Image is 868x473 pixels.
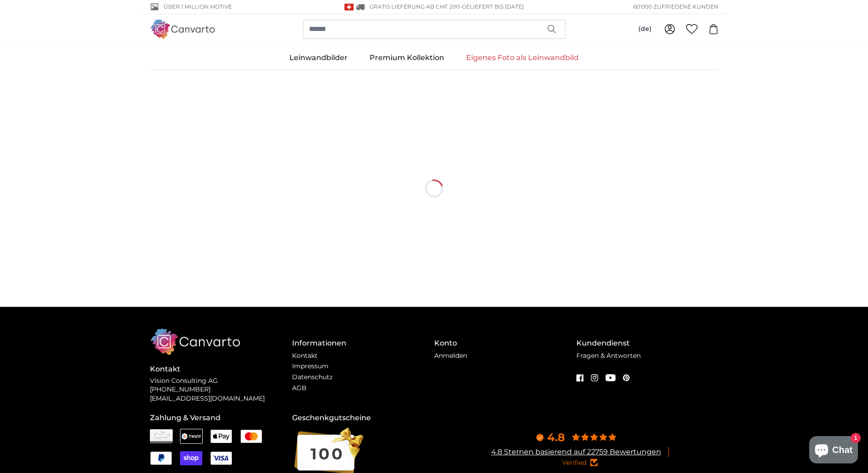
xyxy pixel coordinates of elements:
h4: Konto [434,338,576,349]
a: 4.8 4.8 Sternen basierend auf 22759 BewertungenVerified [434,430,719,468]
h4: Kundendienst [576,338,719,349]
h4: Informationen [292,338,434,349]
button: (de) [631,21,659,37]
a: Leinwandbilder [278,46,359,70]
h4: Zahlung & Versand [150,412,292,423]
a: Kontakt [292,351,318,360]
span: GRATIS Lieferung ab CHF 200 [370,3,460,10]
a: Anmelden [434,351,467,360]
img: Schweiz [344,4,354,10]
a: Fragen & Antworten [576,351,641,360]
h4: Geschenkgutscheine [292,412,434,423]
a: 4.8 Sternen basierend auf 22759 Bewertungen [491,448,661,456]
a: Datenschutz [292,373,333,381]
p: Vision Consulting AG [PHONE_NUMBER] [EMAIL_ADDRESS][DOMAIN_NAME] [150,376,292,404]
img: Twint [180,429,203,443]
span: Über 1 Million Motive [164,3,232,11]
h4: Kontakt [150,364,292,375]
span: Geliefert bis [DATE] [462,3,524,10]
img: Rechnung [150,429,173,444]
inbox-online-store-chat: Onlineshop-Chat von Shopify [806,436,861,466]
a: Impressum [292,362,329,370]
a: Premium Kollektion [359,46,455,70]
a: AGB [292,384,307,392]
a: Eigenes Foto als Leinwandbild [455,46,590,70]
span: - [460,3,524,10]
span: 60'000 ZUFRIEDENE KUNDEN [633,3,719,11]
img: Canvarto [150,20,216,38]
